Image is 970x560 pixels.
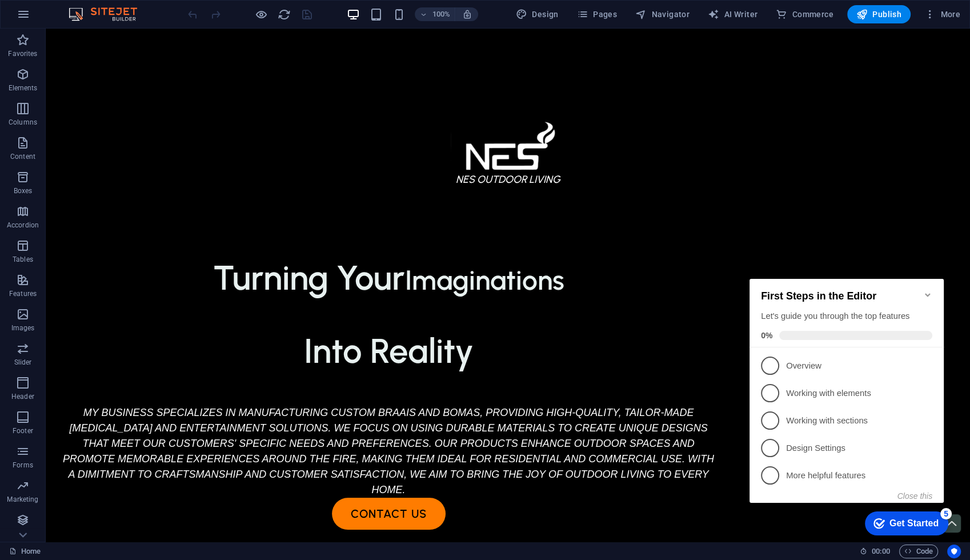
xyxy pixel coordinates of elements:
[11,323,35,333] p: Images
[5,91,199,118] li: Overview
[856,9,901,20] span: Publish
[776,9,833,20] span: Commerce
[5,201,199,228] li: More helpful features
[41,99,178,111] p: Overview
[13,426,33,435] p: Footer
[41,154,178,166] p: Working with sections
[703,5,762,23] button: AI Writer
[860,545,890,558] h6: Session time
[14,186,33,195] p: Boxes
[904,545,933,558] span: Code
[511,5,563,23] button: Design
[924,9,960,20] span: More
[415,7,455,21] button: 100%
[195,247,207,258] div: 5
[631,5,694,23] button: Navigator
[41,181,178,193] p: Design Settings
[66,7,151,21] img: Editor Logo
[41,126,178,138] p: Working with elements
[5,173,199,201] li: Design Settings
[14,358,32,367] p: Slider
[278,8,291,21] i: Reload page
[9,289,37,298] p: Features
[9,545,41,558] a: Click to cancel selection. Double-click to open Pages
[708,9,757,20] span: AI Writer
[7,221,39,230] p: Accordion
[120,250,203,274] div: Get Started 5 items remaining, 0% complete
[947,545,961,558] button: Usercentrics
[432,7,450,21] h6: 100%
[11,392,34,401] p: Header
[511,5,563,23] div: Design (Ctrl+Alt+Y)
[572,5,622,23] button: Pages
[13,461,33,470] p: Forms
[16,49,187,61] div: Let's guide you through the top features
[178,29,187,38] div: Minimize checklist
[145,257,194,267] div: Get Started
[153,230,187,239] button: Close this
[462,9,472,19] i: On resize automatically adjust zoom level to fit chosen device.
[771,5,838,23] button: Commerce
[13,255,33,264] p: Tables
[277,7,291,21] button: reload
[10,152,35,161] p: Content
[872,545,889,558] span: 00 00
[7,495,38,504] p: Marketing
[9,118,37,127] p: Columns
[899,545,938,558] button: Code
[16,70,34,79] span: 0%
[847,5,911,23] button: Publish
[5,118,199,146] li: Working with elements
[635,9,690,20] span: Navigator
[9,83,38,93] p: Elements
[920,5,965,23] button: More
[8,49,37,58] p: Favorites
[880,547,881,555] span: :
[577,9,617,20] span: Pages
[254,7,268,21] button: Click here to leave preview mode and continue editing
[5,146,199,173] li: Working with sections
[516,9,559,20] span: Design
[16,29,187,41] h2: First Steps in the Editor
[41,209,178,221] p: More helpful features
